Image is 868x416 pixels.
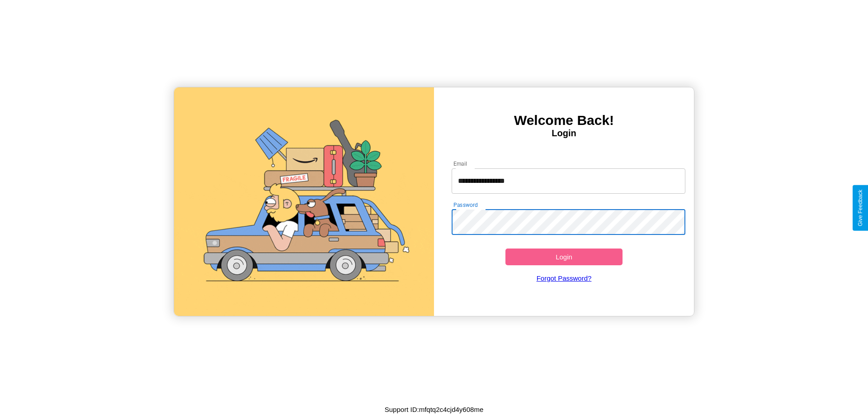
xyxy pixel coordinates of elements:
[434,128,694,139] h4: Login
[385,403,483,416] p: Support ID: mfqtq2c4cjd4y608me
[453,201,477,209] label: Password
[434,113,694,128] h3: Welcome Back!
[174,87,434,316] img: gif
[447,265,681,291] a: Forgot Password?
[453,160,467,167] label: Email
[857,190,863,226] div: Give Feedback
[505,249,623,265] button: Login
